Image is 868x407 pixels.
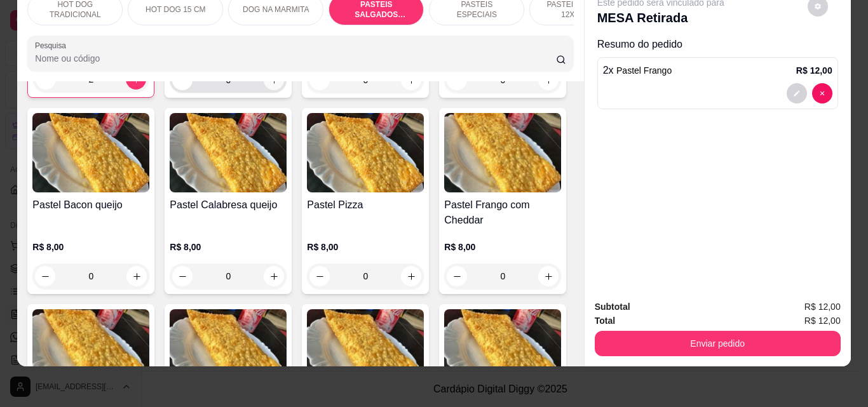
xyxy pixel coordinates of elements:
[126,266,147,286] button: increase-product-quantity
[35,52,556,65] input: Pesquisa
[243,4,309,15] p: DOG NA MARMITA
[444,309,561,389] img: product-image
[35,266,55,286] button: decrease-product-quantity
[804,300,841,314] span: R$ 12,00
[170,197,287,213] h4: Pastel Calabresa queijo
[444,113,561,192] img: product-image
[264,266,284,286] button: increase-product-quantity
[170,241,287,253] p: R$ 8,00
[32,241,149,253] p: R$ 8,00
[616,65,672,76] span: Pastel Frango
[172,266,193,286] button: decrease-product-quantity
[538,266,559,286] button: increase-product-quantity
[597,37,838,52] p: Resumo do pedido
[170,309,287,389] img: product-image
[32,309,149,389] img: product-image
[796,64,832,77] p: R$ 12,00
[444,241,561,253] p: R$ 8,00
[812,83,832,103] button: decrease-product-quantity
[170,113,287,192] img: product-image
[32,113,149,192] img: product-image
[401,266,421,286] button: increase-product-quantity
[309,266,330,286] button: decrease-product-quantity
[447,266,467,286] button: decrease-product-quantity
[595,316,615,326] strong: Total
[597,9,724,27] p: MESA Retirada
[307,241,424,253] p: R$ 8,00
[804,314,841,328] span: R$ 12,00
[444,197,561,228] h4: Pastel Frango com Cheddar
[595,331,841,356] button: Enviar pedido
[307,113,424,192] img: product-image
[595,302,630,312] strong: Subtotal
[35,40,71,51] label: Pesquisa
[307,309,424,389] img: product-image
[603,63,672,78] p: 2 x
[32,197,149,213] h4: Pastel Bacon queijo
[307,197,424,213] h4: Pastel Pizza
[787,83,807,103] button: decrease-product-quantity
[146,4,205,15] p: HOT DOG 15 CM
